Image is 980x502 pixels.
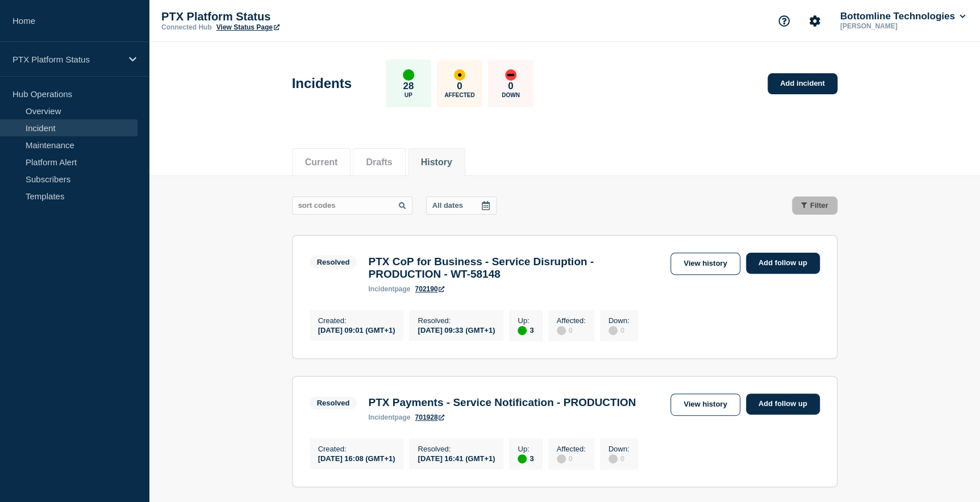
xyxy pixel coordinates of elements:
p: 28 [403,81,414,92]
p: Affected : [557,316,586,325]
div: disabled [608,454,618,463]
p: Created : [318,445,395,453]
a: 701928 [415,413,444,421]
div: affected [454,69,465,81]
p: Up : [518,445,533,453]
button: Bottomline Technologies [838,11,968,22]
a: View history [670,253,740,275]
div: disabled [608,326,618,335]
div: up [518,454,527,463]
h1: Incidents [292,76,352,91]
a: Add follow up [746,394,820,415]
p: Up [404,92,412,98]
p: PTX Platform Status [161,10,389,23]
p: All dates [432,201,463,210]
a: Add follow up [746,253,820,274]
span: Filter [810,201,828,210]
h3: PTX Payments - Service Notification - PRODUCTION [368,396,636,409]
p: Resolved : [418,445,495,453]
button: Account settings [803,9,827,33]
div: disabled [557,454,566,463]
div: 0 [557,325,586,335]
button: Support [772,9,796,33]
button: Drafts [366,157,392,168]
div: up [518,326,527,335]
div: [DATE] 16:41 (GMT+1) [418,453,495,463]
p: Created : [318,316,395,325]
a: 702190 [415,285,444,293]
div: 3 [518,325,533,335]
span: Resolved [310,256,357,269]
p: Down [502,92,520,98]
div: [DATE] 16:08 (GMT+1) [318,453,395,463]
button: Filter [792,196,837,215]
div: 0 [608,453,629,463]
div: 0 [608,325,629,335]
p: 0 [508,81,513,92]
div: 3 [518,453,533,463]
span: incident [368,285,394,293]
button: All dates [426,196,497,215]
p: Down : [608,316,629,325]
p: Affected : [557,445,586,453]
a: View history [670,394,740,416]
p: Connected Hub [161,23,212,31]
p: 0 [457,81,462,92]
a: View Status Page [216,23,280,31]
span: incident [368,413,394,421]
p: [PERSON_NAME] [838,22,956,30]
p: page [368,285,410,293]
a: Add incident [768,73,837,94]
h3: PTX CoP for Business - Service Disruption - PRODUCTION - WT-58148 [368,256,665,281]
p: PTX Platform Status [12,55,122,64]
div: up [403,69,414,81]
div: 0 [557,453,586,463]
p: Resolved : [418,316,495,325]
div: [DATE] 09:01 (GMT+1) [318,325,395,334]
button: History [421,157,452,168]
span: Resolved [310,396,357,409]
p: page [368,413,410,421]
input: Search incidents [292,196,412,215]
p: Affected [444,92,474,98]
p: Up : [518,316,533,325]
div: [DATE] 09:33 (GMT+1) [418,325,495,334]
button: Current [305,157,338,168]
p: Down : [608,445,629,453]
div: disabled [557,326,566,335]
div: down [505,69,516,81]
